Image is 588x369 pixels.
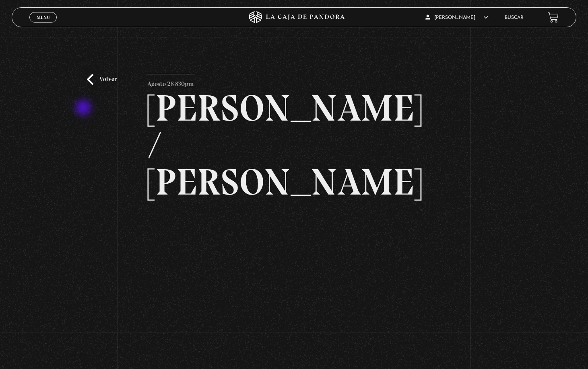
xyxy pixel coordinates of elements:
[147,74,194,90] p: Agosto 28 830pm
[425,15,488,20] span: [PERSON_NAME]
[147,90,441,201] h2: [PERSON_NAME] / [PERSON_NAME]
[37,15,50,20] span: Menu
[87,74,117,85] a: Volver
[548,12,559,23] a: View your shopping cart
[505,15,524,20] a: Buscar
[34,22,53,27] span: Cerrar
